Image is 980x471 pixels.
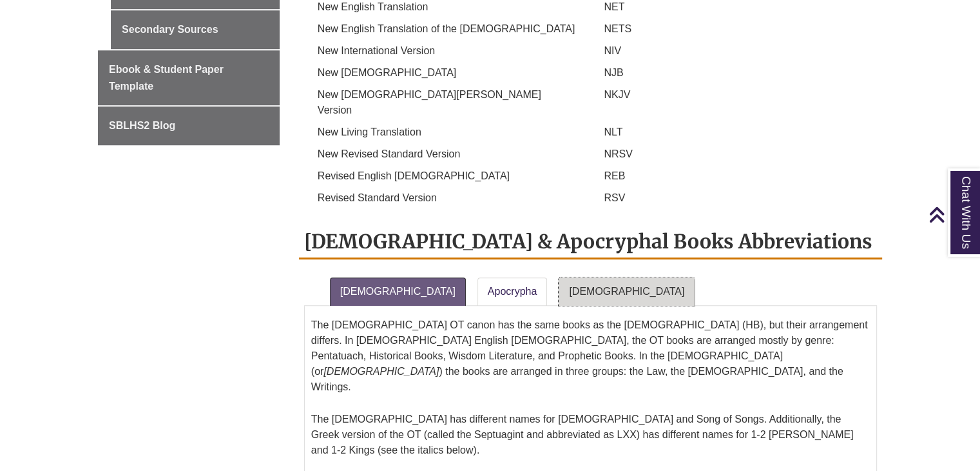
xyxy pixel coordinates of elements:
[307,65,588,81] p: New [DEMOGRAPHIC_DATA]
[311,312,870,400] p: The [DEMOGRAPHIC_DATA] OT canon has the same books as the [DEMOGRAPHIC_DATA] (HB), but their arra...
[307,190,588,206] p: Revised Standard Version
[593,190,874,206] p: RSV
[299,225,882,259] h2: [DEMOGRAPHIC_DATA] & Apocryphal Books Abbreviations
[307,43,588,59] p: New International Version
[559,277,695,306] a: [DEMOGRAPHIC_DATA]
[477,277,548,306] a: Apocrypha
[593,87,874,103] p: NKJV
[98,106,280,145] a: SBLHS2 Blog
[593,146,874,162] p: NRSV
[593,125,874,140] p: NLT
[109,64,224,92] span: Ebook & Student Paper Template
[928,206,977,223] a: Back to Top
[323,366,439,377] em: [DEMOGRAPHIC_DATA]
[307,125,588,140] p: New Living Translation
[311,406,870,463] p: The [DEMOGRAPHIC_DATA] has different names for [DEMOGRAPHIC_DATA] and Song of Songs. Additionally...
[111,10,280,49] a: Secondary Sources
[593,168,874,184] p: REB
[593,65,874,81] p: NJB
[307,168,588,184] p: Revised English [DEMOGRAPHIC_DATA]
[593,21,874,37] p: NETS
[98,50,280,105] a: Ebook & Student Paper Template
[307,87,588,118] p: New [DEMOGRAPHIC_DATA][PERSON_NAME] Version
[307,21,588,37] p: New English Translation of the [DEMOGRAPHIC_DATA]
[109,120,175,131] span: SBLHS2 Blog
[330,277,466,306] a: [DEMOGRAPHIC_DATA]
[307,146,588,162] p: New Revised Standard Version
[593,43,874,59] p: NIV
